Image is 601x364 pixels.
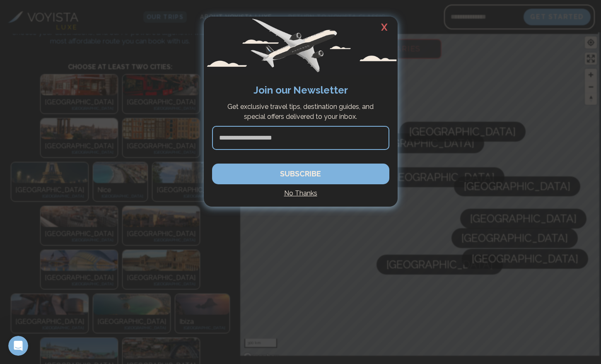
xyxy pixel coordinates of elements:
iframe: Intercom live chat [8,336,28,356]
p: Get exclusive travel tips, destination guides, and special offers delivered to your inbox. [216,102,385,122]
button: SUBSCRIBE [212,164,389,184]
h2: Join our Newsletter [212,83,389,98]
h2: X [371,17,398,38]
h4: No Thanks [212,188,389,198]
img: Avopass plane flying [204,17,398,75]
